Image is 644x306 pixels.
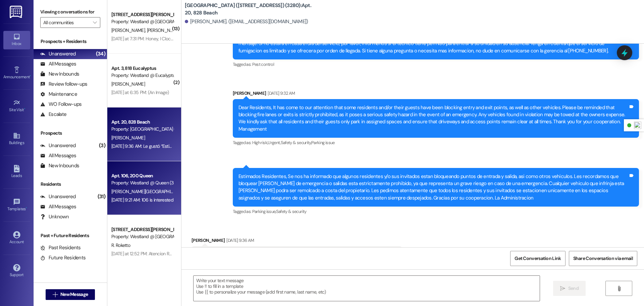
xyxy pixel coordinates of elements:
[40,101,82,108] div: WO Follow-ups
[34,232,107,239] div: Past + Future Residents
[40,142,76,149] div: Unanswered
[111,89,169,95] div: [DATE] at 6:35 PM: (An Image)
[568,285,579,292] span: Send
[233,59,639,69] div: Tagged as:
[46,289,95,300] button: New Message
[111,179,173,186] div: Property: Westland @ Queen (3266)
[111,188,187,194] span: [PERSON_NAME][GEOGRAPHIC_DATA]
[185,2,319,16] b: [GEOGRAPHIC_DATA] ([STREET_ADDRESS]) (3280): Apt. 20, 828 Beach
[111,27,147,33] span: [PERSON_NAME]
[3,163,30,181] a: Leads
[560,286,565,291] i: 
[111,36,196,42] div: [DATE] at 7:31 PM: Honey, I Clocked in at 702
[40,60,76,68] div: All Messages
[111,11,173,18] div: [STREET_ADDRESS][PERSON_NAME]
[192,237,402,246] div: [PERSON_NAME]
[34,130,107,137] div: Prospects
[43,17,90,28] input: All communities
[147,27,180,33] span: [PERSON_NAME]
[111,172,173,179] div: Apt. 106, 200 Queen
[60,291,88,298] span: New Message
[311,140,335,145] span: Parking issue
[40,91,77,98] div: Maintenance
[111,197,173,203] div: [DATE] 9:21 AM: 106 is interested
[40,7,100,17] label: Viewing conversations for
[268,140,280,145] span: Urgent ,
[225,237,254,244] div: [DATE] 9:36 AM
[238,104,628,133] div: Dear Residents, It has come to our attention that some residents and/or their guests have been bl...
[238,173,628,202] div: Estimados Residentes, Se nos ha informado que algunos residentes y/o sus invitados estan bloquean...
[30,74,31,78] span: •
[40,111,66,118] div: Escalate
[510,251,565,266] button: Get Conversation Link
[252,209,276,214] span: Parking issue ,
[97,140,107,151] div: (3)
[53,292,58,297] i: 
[40,213,69,220] div: Unknown
[3,31,30,49] a: Inbox
[111,126,173,133] div: Property: [GEOGRAPHIC_DATA] ([STREET_ADDRESS]) (3280)
[553,281,586,296] button: Send
[111,119,173,126] div: Apt. 20, 828 Beach
[24,106,25,111] span: •
[10,6,23,18] img: ResiDesk Logo
[111,72,173,79] div: Property: Westland @ Eucalyptus (3273)
[34,181,107,188] div: Residents
[111,226,173,233] div: [STREET_ADDRESS][PERSON_NAME]
[233,90,639,99] div: [PERSON_NAME]
[40,254,86,261] div: Future Residents
[111,18,173,25] div: Property: Westland @ [GEOGRAPHIC_DATA] (3300)
[3,97,30,115] a: Site Visit •
[40,81,87,88] div: Review follow-ups
[40,162,79,169] div: New Inbounds
[616,286,622,291] i: 
[93,20,97,25] i: 
[111,135,145,141] span: [PERSON_NAME]
[34,38,107,45] div: Prospects + Residents
[111,233,173,240] div: Property: Westland @ [GEOGRAPHIC_DATA] (3300)
[3,229,30,247] a: Account
[233,207,639,216] div: Tagged as:
[40,193,76,200] div: Unanswered
[233,138,639,147] div: Tagged as:
[252,140,268,145] span: High risk ,
[185,18,308,25] div: [PERSON_NAME]. ([EMAIL_ADDRESS][DOMAIN_NAME])
[281,140,311,145] span: Safety & security ,
[96,191,107,202] div: (31)
[3,262,30,280] a: Support
[515,255,561,262] span: Get Conversation Link
[40,50,76,57] div: Unanswered
[573,255,633,262] span: Share Conversation via email
[40,244,81,251] div: Past Residents
[111,143,269,149] div: [DATE] 9:36 AM: Le gustó “Estimados Residentes, Se nos ha informado que algu…”
[40,152,76,159] div: All Messages
[238,33,628,54] div: Estimado residente: Le recordamos que la fumigacion esta programada para , 8:00 a. m. a 12:00 p. ...
[266,90,295,97] div: [DATE] 9:32 AM
[3,196,30,214] a: Templates •
[40,203,76,210] div: All Messages
[111,81,145,87] span: [PERSON_NAME]
[252,61,274,67] span: Pest control
[111,65,173,72] div: Apt. 3, 818 Eucalyptus
[569,251,637,266] button: Share Conversation via email
[276,209,307,214] span: Safety & security
[26,206,27,210] span: •
[3,130,30,148] a: Buildings
[94,49,107,59] div: (34)
[111,242,130,248] span: R. Roketto
[40,71,79,78] div: New Inbounds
